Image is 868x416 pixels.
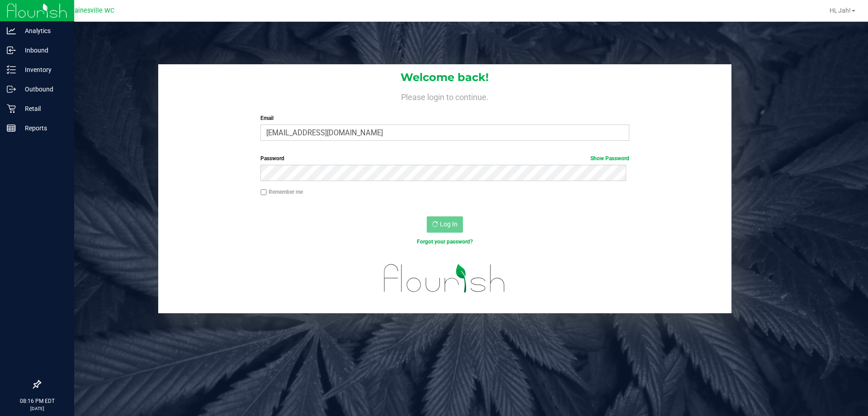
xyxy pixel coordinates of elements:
span: Hi, Jah! [830,7,851,14]
p: Outbound [16,84,70,95]
img: flourish_logo.svg [373,255,516,301]
span: Log In [440,220,458,228]
p: Inventory [16,64,70,75]
label: Remember me [260,188,303,196]
p: Inbound [16,45,70,56]
inline-svg: Analytics [7,26,16,35]
inline-svg: Inbound [7,46,16,55]
span: Password [260,155,284,162]
inline-svg: Reports [7,124,16,133]
button: Log In [427,216,463,233]
a: Show Password [590,155,629,162]
p: [DATE] [4,405,70,412]
p: Retail [16,103,70,114]
inline-svg: Retail [7,104,16,113]
input: Remember me [260,189,267,196]
a: Forgot your password? [417,239,473,245]
h4: Please login to continue. [158,91,731,101]
p: 08:16 PM EDT [4,397,70,405]
p: Reports [16,123,70,134]
inline-svg: Inventory [7,65,16,74]
p: Analytics [16,25,70,36]
h1: Welcome back! [158,72,731,83]
span: Gainesville WC [70,7,114,14]
label: Email [260,114,629,122]
inline-svg: Outbound [7,85,16,94]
